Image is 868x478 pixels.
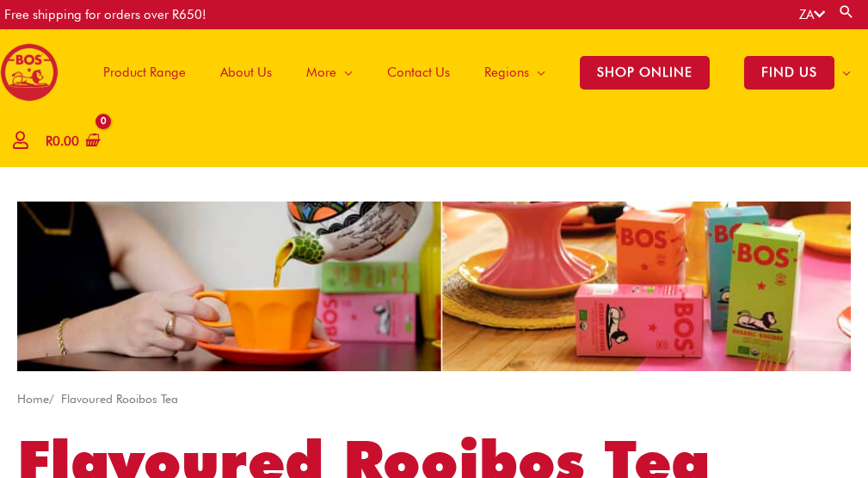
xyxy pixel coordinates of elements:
[306,47,336,98] span: More
[73,29,868,115] nav: Site Navigation
[484,47,529,98] span: Regions
[289,29,370,115] a: More
[203,29,289,115] a: About Us
[86,29,203,115] a: Product Range
[17,388,851,410] nav: Breadcrumb
[17,202,851,371] img: product category flavoured rooibos tea
[42,122,101,161] a: View Shopping Cart, empty
[17,392,49,406] a: Home
[799,7,825,22] a: ZA
[220,47,272,98] span: About Us
[580,56,710,90] span: SHOP ONLINE
[46,133,52,149] span: R
[103,47,186,98] span: Product Range
[46,133,79,149] bdi: 0.00
[563,29,727,115] a: SHOP ONLINE
[370,29,467,115] a: Contact Us
[744,56,834,90] span: FIND US
[838,3,855,20] a: Search button
[387,47,450,98] span: Contact Us
[467,29,563,115] a: Regions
